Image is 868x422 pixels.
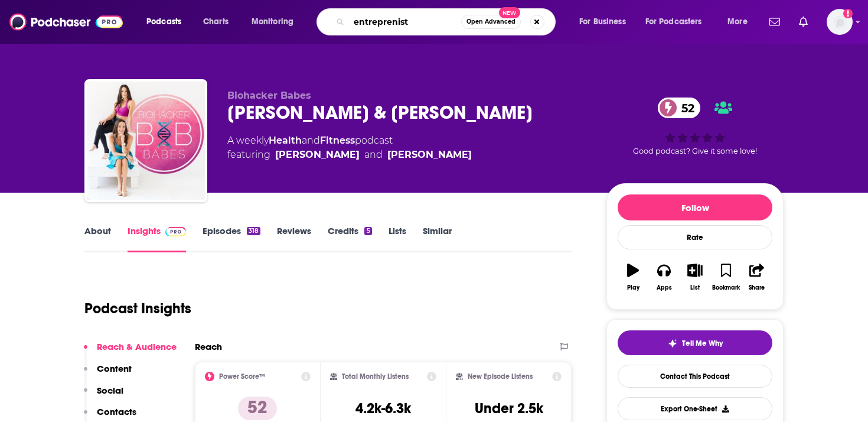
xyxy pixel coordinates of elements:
[195,12,236,31] a: Charts
[742,256,772,298] button: Share
[138,12,197,31] button: open menu
[387,148,472,162] div: [PERSON_NAME]
[682,339,723,348] span: Tell Me Why
[269,135,302,146] a: Health
[719,12,762,31] button: open menu
[627,284,639,291] div: Play
[320,135,355,146] a: Fitness
[219,372,265,381] h2: Power Score™
[97,341,177,352] p: Reach & Audience
[843,9,853,18] svg: Add a profile image
[749,284,765,291] div: Share
[606,90,784,163] div: 52Good podcast? Give it some love!
[466,19,515,25] span: Open Advanced
[690,284,700,291] div: List
[364,227,371,235] div: 5
[710,256,741,298] button: Bookmark
[227,148,472,162] span: featuring
[252,14,293,30] span: Monitoring
[302,135,320,146] span: and
[389,225,406,252] a: Lists
[794,12,812,32] a: Show notifications dropdown
[97,363,132,374] p: Content
[618,397,772,420] button: Export One-Sheet
[275,148,360,162] a: [PERSON_NAME]
[645,14,702,30] span: For Podcasters
[203,225,260,252] a: Episodes318
[349,12,461,31] input: Search podcasts, credits, & more...
[423,225,452,252] a: Similar
[765,12,785,32] a: Show notifications dropdown
[84,385,123,407] button: Social
[355,400,411,417] h3: 4.2k-6.3k
[658,98,700,118] a: 52
[727,14,748,30] span: More
[827,9,853,35] span: Logged in as autumncomm
[203,14,229,30] span: Charts
[618,365,772,388] a: Contact This Podcast
[227,90,311,101] span: Biohacker Babes
[827,9,853,35] button: Show profile menu
[618,256,648,298] button: Play
[633,147,757,155] span: Good podcast? Give it some love!
[648,256,679,298] button: Apps
[579,14,626,30] span: For Business
[247,227,260,235] div: 318
[618,330,772,355] button: tell me why sparkleTell Me Why
[146,14,181,30] span: Podcasts
[499,7,520,18] span: New
[9,11,123,33] img: Podchaser - Follow, Share and Rate Podcasts
[461,15,521,29] button: Open AdvancedNew
[571,12,641,31] button: open menu
[165,227,186,236] img: Podchaser Pro
[195,341,222,352] h2: Reach
[84,363,132,385] button: Content
[84,225,111,252] a: About
[668,339,677,348] img: tell me why sparkle
[227,134,472,162] div: A weekly podcast
[238,397,277,420] p: 52
[84,300,191,317] h1: Podcast Insights
[277,225,311,252] a: Reviews
[638,12,719,31] button: open menu
[680,256,710,298] button: List
[87,82,205,200] img: Renee Belz & Lauren Sambataro
[475,400,543,417] h3: Under 2.5k
[657,284,672,291] div: Apps
[342,372,409,381] h2: Total Monthly Listens
[243,12,309,31] button: open menu
[328,225,371,252] a: Credits5
[97,385,123,396] p: Social
[712,284,740,291] div: Bookmark
[364,148,383,162] span: and
[827,9,853,35] img: User Profile
[670,98,700,118] span: 52
[128,225,186,252] a: InsightsPodchaser Pro
[84,341,177,363] button: Reach & Audience
[468,372,533,381] h2: New Episode Listens
[618,194,772,220] button: Follow
[328,8,567,35] div: Search podcasts, credits, & more...
[618,225,772,249] div: Rate
[97,406,136,417] p: Contacts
